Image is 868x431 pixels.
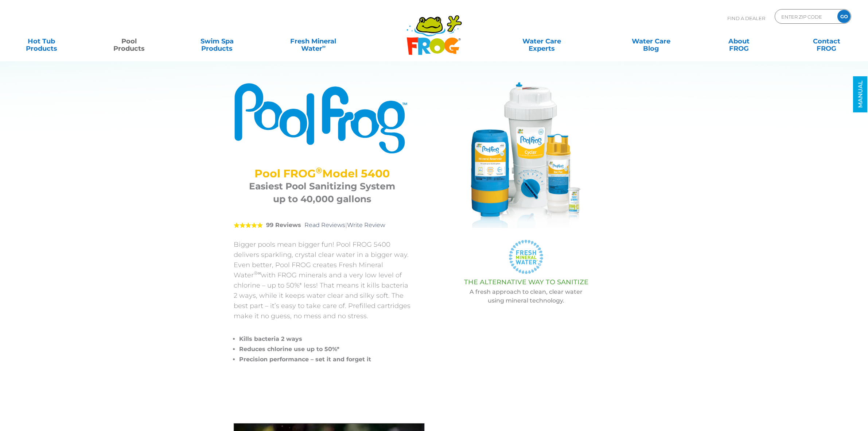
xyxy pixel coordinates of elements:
a: ContactFROG [793,34,861,49]
a: Hot TubProducts [7,34,75,49]
strong: 99 Reviews [266,222,301,228]
p: A fresh approach to clean, clear water using mineral technology. [429,288,624,305]
a: Read Reviews [304,222,345,228]
li: Kills bacteria 2 ways [239,334,410,344]
a: Swim SpaProducts [183,34,251,49]
span: 5 [234,222,263,228]
a: Water CareExperts [486,34,597,49]
a: PoolProducts [95,34,163,49]
h3: THE ALTERNATIVE WAY TO SANITIZE [429,278,624,286]
input: GO [837,10,851,23]
img: Product Logo [234,82,410,154]
sup: ® [316,165,322,176]
a: Write Review [347,222,385,228]
div: | [234,211,410,239]
p: Find A Dealer [727,9,765,27]
p: Bigger pools mean bigger fun! Pool FROG 5400 delivers sparkling, crystal clear water in a bigger ... [234,239,410,321]
a: MANUAL [853,76,868,112]
a: Fresh MineralWater∞ [270,34,356,49]
input: Zip Code Form [781,11,830,22]
h3: Easiest Pool Sanitizing System up to 40,000 gallons [243,180,401,205]
li: Precision performance – set it and forget it [239,354,410,365]
li: Reduces chlorine use up to 50%* [239,344,410,354]
h2: Pool FROG Model 5400 [243,167,401,180]
sup: ®∞ [254,270,261,276]
a: Water CareBlog [617,34,685,49]
a: AboutFROG [705,34,773,49]
sup: ∞ [322,43,326,49]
